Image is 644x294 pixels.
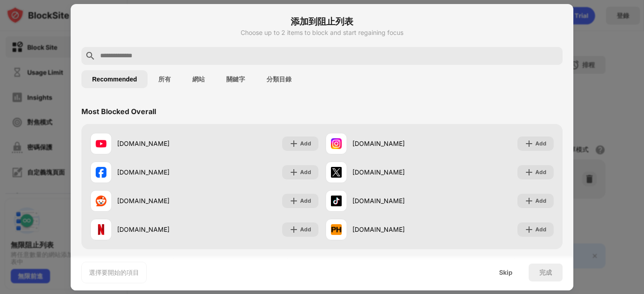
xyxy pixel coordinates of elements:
img: favicons [96,196,106,206]
img: favicons [331,167,342,178]
div: [DOMAIN_NAME] [117,196,204,205]
img: favicons [96,138,106,149]
h6: 添加到阻止列表 [81,15,563,28]
div: 選擇要開始的項目 [89,268,139,277]
div: [DOMAIN_NAME] [352,139,440,148]
button: Recommended [81,70,148,88]
img: search.svg [85,51,96,61]
div: Skip [499,269,513,276]
div: [DOMAIN_NAME] [117,225,204,234]
div: Choose up to 2 items to block and start regaining focus [81,29,563,36]
div: 完成 [539,269,552,276]
button: 所有 [148,70,182,88]
img: favicons [96,224,106,235]
img: favicons [331,196,342,206]
div: Add [300,196,311,205]
button: 分類目錄 [256,70,302,88]
div: [DOMAIN_NAME] [352,225,440,234]
div: Add [300,225,311,234]
img: favicons [96,167,106,178]
div: Add [300,168,311,177]
img: favicons [331,224,342,235]
button: 關鍵字 [216,70,256,88]
div: Add [535,225,547,234]
div: [DOMAIN_NAME] [352,167,440,177]
div: [DOMAIN_NAME] [117,139,204,148]
div: Add [535,168,547,177]
div: [DOMAIN_NAME] [117,167,204,177]
div: Add [535,196,547,205]
div: [DOMAIN_NAME] [352,196,440,205]
div: Most Blocked Overall [81,107,156,116]
div: Add [300,139,311,148]
button: 網站 [182,70,216,88]
div: Add [535,139,547,148]
img: favicons [331,138,342,149]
